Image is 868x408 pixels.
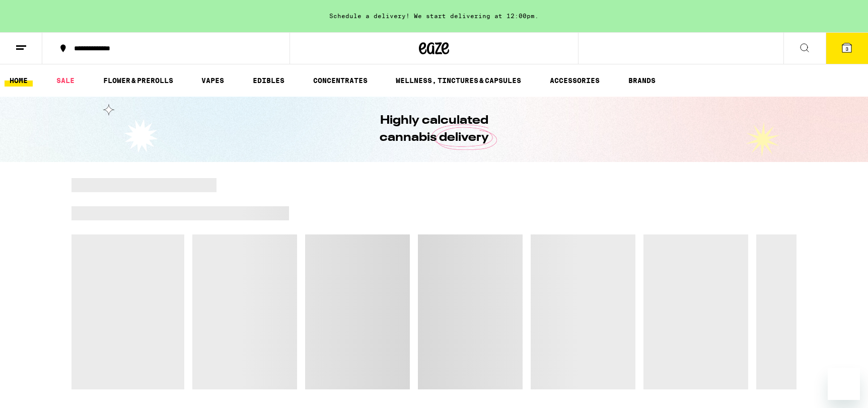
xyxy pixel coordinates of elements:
[196,74,229,87] a: VAPES
[391,74,526,87] a: WELLNESS, TINCTURES & CAPSULES
[623,74,661,87] a: BRANDS
[51,74,80,87] a: SALE
[5,74,33,87] a: HOME
[828,368,860,400] iframe: Button to launch messaging window
[845,46,848,52] span: 3
[308,74,373,87] a: CONCENTRATES
[351,112,517,146] h1: Highly calculated cannabis delivery
[545,74,605,87] a: ACCESSORIES
[98,74,178,87] a: FLOWER & PREROLLS
[248,74,290,87] a: EDIBLES
[826,33,868,64] button: 3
